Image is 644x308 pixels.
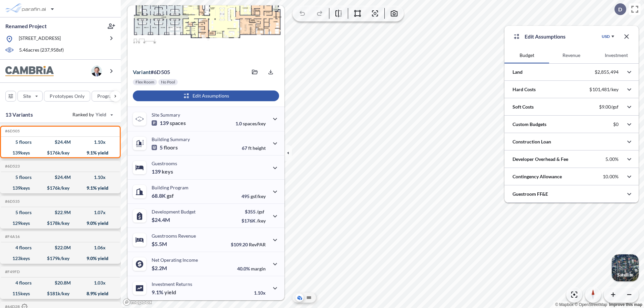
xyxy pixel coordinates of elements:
div: USD [602,34,610,39]
p: Prototypes Only [50,93,85,100]
p: 68.8K [152,192,174,199]
img: Switcher Image [612,254,639,281]
a: OpenStreetMap [575,302,607,307]
p: 9.1% [152,289,176,296]
button: Ranked by Yield [67,109,117,120]
span: /key [257,218,266,224]
button: Revenue [549,47,594,63]
p: Building Program [152,185,189,190]
span: keys [162,168,173,175]
p: Hard Costs [513,86,536,93]
span: RevPAR [249,242,266,247]
p: 1.0 [235,121,266,126]
span: spaces/key [243,121,266,126]
p: Land [513,69,523,75]
h5: Click to copy the code [4,269,20,274]
span: /gsf [257,209,264,214]
p: Building Summary [152,136,190,142]
p: $24.4M [152,217,171,223]
p: Satellite [617,272,633,278]
p: 40.0% [237,266,266,271]
p: 5.46 acres ( 237,958 sf) [19,47,64,54]
p: Guestrooms Revenue [152,233,196,239]
span: yield [164,289,176,296]
span: height [253,145,266,151]
span: floors [164,144,178,151]
p: Custom Budgets [513,121,546,128]
p: $5.5M [152,241,168,247]
p: Net Operating Income [152,257,198,263]
p: Edit Assumptions [525,33,566,41]
p: 139 [152,120,186,126]
p: D [618,6,622,12]
p: Flex Room [136,79,154,85]
p: Contingency Allowance [513,173,562,180]
p: 1.10x [254,290,266,296]
p: Guestrooms [152,161,177,166]
button: Program [92,91,128,102]
p: Construction Loan [513,138,551,145]
img: user logo [91,66,102,76]
p: $2.2M [152,265,168,271]
p: $2,855,494 [595,69,619,75]
a: Mapbox homepage [123,298,152,306]
span: spaces [170,120,186,126]
p: $101,481/key [589,86,619,93]
p: No Pool [161,79,175,85]
button: Budget [504,47,549,63]
span: margin [251,266,266,271]
span: gsf [167,192,174,199]
p: $176K [241,218,266,224]
p: Guestroom FF&E [513,191,548,197]
button: Aerial View [296,294,304,302]
p: 495 [241,193,266,199]
p: Development Budget [152,209,196,214]
p: Developer Overhead & Fee [513,156,568,163]
p: $9.00/gsf [599,104,619,110]
p: $355 [241,209,266,214]
p: Renamed Project [5,22,47,30]
span: Variant [133,69,151,75]
h5: Click to copy the code [4,234,20,239]
p: Investment Returns [152,281,192,287]
p: Soft Costs [513,104,534,110]
p: # 6d505 [133,69,170,75]
p: $0 [613,121,619,127]
p: Site Summary [152,112,180,118]
p: 139 [152,168,173,175]
button: Switcher ImageSatellite [612,254,639,281]
p: $109.20 [231,242,266,247]
p: 5.00% [605,156,619,162]
button: Edit Assumptions [133,90,279,101]
h5: Click to copy the code [4,199,20,204]
button: Site [17,91,43,102]
button: Prototypes Only [44,91,90,102]
p: 67 [242,145,266,151]
a: Improve this map [609,302,642,307]
img: BrandImage [5,66,54,76]
p: 13 Variants [5,111,33,119]
span: ft [248,145,252,151]
a: Mapbox [555,302,574,307]
p: Site [23,93,31,100]
h5: Click to copy the code [4,164,20,169]
p: Program [97,93,116,100]
span: gsf/key [251,193,266,199]
p: 5 [152,144,178,151]
p: 10.00% [603,174,619,180]
button: Investment [594,47,639,63]
p: [STREET_ADDRESS] [19,35,61,43]
button: Site Plan [305,294,313,302]
span: Yield [96,111,107,118]
h5: Click to copy the code [4,129,20,133]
